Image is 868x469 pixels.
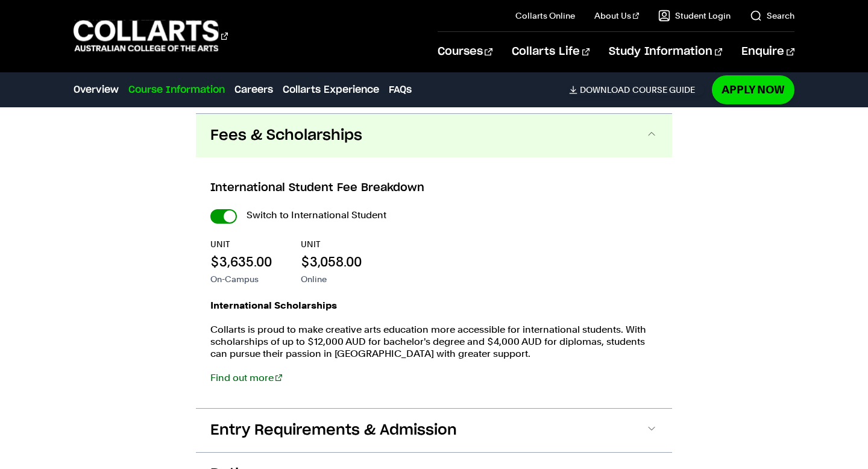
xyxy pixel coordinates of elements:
[247,207,386,224] label: Switch to International Student
[74,83,119,97] a: Overview
[658,10,731,22] a: Student Login
[210,273,272,285] p: On-Campus
[389,83,412,97] a: FAQs
[580,84,630,95] span: Download
[210,126,362,145] span: Fees & Scholarships
[210,253,272,271] p: $3,635.00
[210,180,658,196] h3: International Student Fee Breakdown
[283,83,379,97] a: Collarts Experience
[196,114,672,157] button: Fees & Scholarships
[210,324,658,360] p: Collarts is proud to make creative arts education more accessible for international students. Wit...
[74,19,228,53] div: Go to homepage
[712,75,794,104] a: Apply Now
[609,32,722,72] a: Study Information
[196,409,672,452] button: Entry Requirements & Admission
[210,300,337,311] strong: International Scholarships
[301,253,362,271] p: $3,058.00
[569,84,705,95] a: DownloadCourse Guide
[234,83,273,97] a: Careers
[301,273,362,285] p: Online
[210,238,272,250] p: UNIT
[438,32,492,72] a: Courses
[515,10,575,22] a: Collarts Online
[210,372,282,383] a: Find out more
[128,83,225,97] a: Course Information
[301,238,362,250] p: UNIT
[750,10,794,22] a: Search
[594,10,639,22] a: About Us
[512,32,590,72] a: Collarts Life
[741,32,794,72] a: Enquire
[210,421,457,440] span: Entry Requirements & Admission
